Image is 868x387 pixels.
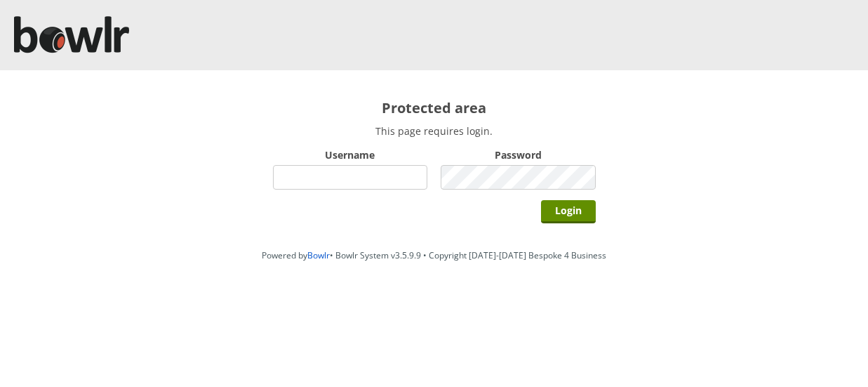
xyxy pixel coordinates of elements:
[273,124,596,138] p: This page requires login.
[307,249,330,261] a: Bowlr
[441,148,596,162] label: Password
[273,98,596,117] h2: Protected area
[273,148,428,162] label: Username
[541,200,596,223] input: Login
[262,249,606,261] span: Powered by • Bowlr System v3.5.9.9 • Copyright [DATE]-[DATE] Bespoke 4 Business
